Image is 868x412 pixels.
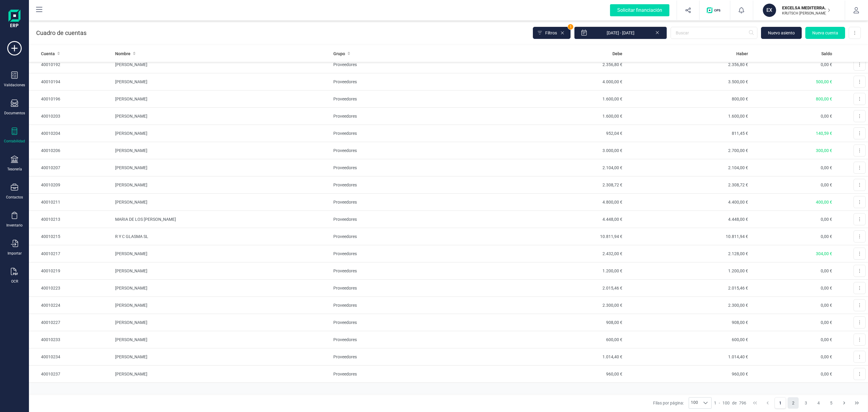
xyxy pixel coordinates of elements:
[788,397,799,409] button: Page 2
[331,366,499,383] td: Proveedores
[36,29,86,37] p: Cuadro de cuentas
[29,90,113,108] td: 40010196
[113,262,331,280] td: [PERSON_NAME]
[331,90,499,108] td: Proveedores
[625,73,751,90] td: 3.500,00 €
[821,303,832,308] span: 0,00 €
[499,348,625,366] td: 1.014,40 €
[768,30,795,36] span: Nuevo asiento
[499,331,625,348] td: 600,00 €
[625,194,751,211] td: 4.400,00 €
[113,297,331,314] td: [PERSON_NAME]
[29,245,113,262] td: 40010217
[533,27,571,39] button: Filtros
[821,234,832,239] span: 0,00 €
[821,51,832,57] span: Saldo
[821,217,832,222] span: 0,00 €
[113,90,331,108] td: [PERSON_NAME]
[689,398,700,408] span: 100
[625,211,751,228] td: 4.448,00 €
[4,139,25,144] div: Contabilidad
[782,5,830,11] p: EXCELSA MEDITERRANEA SL
[821,62,832,67] span: 0,00 €
[113,280,331,297] td: [PERSON_NAME]
[671,27,757,39] input: Buscar
[113,108,331,125] td: [PERSON_NAME]
[499,314,625,331] td: 908,00 €
[816,148,832,153] span: 300,00 €
[8,10,20,29] img: Logo Finanedi
[29,211,113,228] td: 40010213
[625,56,751,73] td: 2.356,80 €
[760,1,838,20] button: EXEXCELSA MEDITERRANEA SLKRUTSCH [PERSON_NAME]
[625,159,751,176] td: 2.104,00 €
[816,251,832,256] span: 304,00 €
[29,142,113,159] td: 40010206
[625,108,751,125] td: 1.600,00 €
[625,331,751,348] td: 600,00 €
[11,279,18,284] div: OCR
[812,30,838,36] span: Nueva cuenta
[625,90,751,108] td: 800,00 €
[499,108,625,125] td: 1.600,00 €
[499,125,625,142] td: 952,04 €
[29,348,113,366] td: 40010234
[805,27,845,39] button: Nueva cuenta
[838,397,850,409] button: Next Page
[625,348,751,366] td: 1.014,40 €
[762,397,773,409] button: Previous Page
[800,397,812,409] button: Page 3
[499,280,625,297] td: 2.015,46 €
[625,314,751,331] td: 908,00 €
[610,4,669,16] div: Solicitar financiación
[113,125,331,142] td: [PERSON_NAME]
[29,262,113,280] td: 40010219
[113,73,331,90] td: [PERSON_NAME]
[714,400,746,406] div: -
[499,176,625,194] td: 2.308,72 €
[499,90,625,108] td: 1.600,00 €
[331,297,499,314] td: Proveedores
[41,51,55,57] span: Cuenta
[816,97,832,101] span: 800,00 €
[29,314,113,331] td: 40010227
[739,400,746,406] span: 796
[113,331,331,348] td: [PERSON_NAME]
[331,56,499,73] td: Proveedores
[816,131,832,136] span: 140,59 €
[113,211,331,228] td: MARIA DE LOS [PERSON_NAME]
[816,79,832,84] span: 500,00 €
[4,83,25,87] div: Validaciones
[29,366,113,383] td: 40010237
[331,331,499,348] td: Proveedores
[722,400,730,406] span: 100
[612,51,622,57] span: Debe
[331,159,499,176] td: Proveedores
[653,397,712,409] div: Filas por página:
[499,262,625,280] td: 1.200,00 €
[113,194,331,211] td: [PERSON_NAME]
[761,27,802,39] button: Nuevo asiento
[625,245,751,262] td: 2.128,00 €
[29,56,113,73] td: 40010192
[29,176,113,194] td: 40010209
[331,228,499,245] td: Proveedores
[851,397,863,409] button: Last Page
[331,314,499,331] td: Proveedores
[7,167,22,172] div: Tesorería
[499,142,625,159] td: 3.000,00 €
[821,182,832,187] span: 0,00 €
[29,108,113,125] td: 40010203
[331,73,499,90] td: Proveedores
[29,125,113,142] td: 40010204
[821,114,832,119] span: 0,00 €
[29,280,113,297] td: 40010223
[821,320,832,325] span: 0,00 €
[29,331,113,348] td: 40010233
[333,51,345,57] span: Grupo
[736,51,748,57] span: Haber
[4,111,25,116] div: Documentos
[113,245,331,262] td: [PERSON_NAME]
[714,400,716,406] span: 1
[821,354,832,359] span: 0,00 €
